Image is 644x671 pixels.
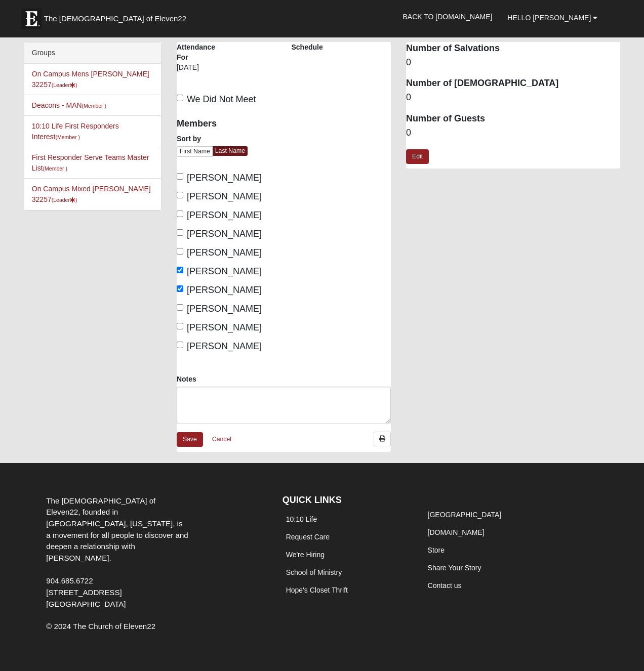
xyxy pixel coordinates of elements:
span: We Did Not Meet [187,94,256,104]
span: [PERSON_NAME] [187,191,262,201]
dt: Number of Salvations [406,42,620,55]
span: [GEOGRAPHIC_DATA] [46,600,126,608]
a: Cancel [206,432,238,447]
span: The [DEMOGRAPHIC_DATA] of Eleven22 [44,14,186,24]
label: Schedule [291,42,323,52]
div: [DATE] [177,62,219,79]
input: [PERSON_NAME] [177,192,183,198]
a: Save [177,432,203,447]
a: Request Care [286,533,330,541]
span: © 2024 The Church of Eleven22 [46,622,155,631]
small: (Leader ) [52,82,77,88]
a: Back to [DOMAIN_NAME] [395,4,500,29]
span: [PERSON_NAME] [187,285,262,295]
h4: Members [177,118,276,130]
div: Groups [24,43,161,64]
div: The [DEMOGRAPHIC_DATA] of Eleven22, founded in [GEOGRAPHIC_DATA], [US_STATE], is a movement for a... [38,495,196,610]
a: We're Hiring [286,551,325,559]
span: [PERSON_NAME] [187,229,262,239]
a: Contact us [428,581,462,590]
label: Attendance For [177,42,219,62]
a: 10:10 Life [286,515,317,523]
input: [PERSON_NAME] [177,323,183,329]
span: [PERSON_NAME] [187,173,262,183]
a: Hello [PERSON_NAME] [500,5,605,30]
span: [PERSON_NAME] [187,304,262,314]
a: Edit [406,149,429,164]
a: School of Ministry [286,568,342,576]
small: (Leader ) [52,197,77,203]
input: [PERSON_NAME] [177,267,183,273]
input: [PERSON_NAME] [177,304,183,311]
small: (Member ) [56,134,80,140]
a: First Name [177,146,213,157]
img: Eleven22 logo [21,9,42,29]
label: Sort by [177,134,201,144]
label: Notes [177,374,196,384]
a: On Campus Mixed [PERSON_NAME] 32257(Leader) [32,185,151,203]
span: [PERSON_NAME] [187,266,262,276]
input: [PERSON_NAME] [177,229,183,236]
input: We Did Not Meet [177,95,183,101]
input: [PERSON_NAME] [177,248,183,255]
a: Last Name [213,146,248,156]
a: Store [428,546,445,554]
span: [PERSON_NAME] [187,341,262,351]
dd: 0 [406,91,620,104]
a: [DOMAIN_NAME] [428,528,485,536]
span: Hello [PERSON_NAME] [507,14,591,22]
span: [PERSON_NAME] [187,322,262,332]
a: Print Attendance Roster [374,432,391,446]
dt: Number of Guests [406,112,620,125]
a: [GEOGRAPHIC_DATA] [428,511,502,519]
span: [PERSON_NAME] [187,247,262,258]
a: On Campus Mens [PERSON_NAME] 32257(Leader) [32,70,149,89]
span: [PERSON_NAME] [187,210,262,220]
dd: 0 [406,56,620,69]
dd: 0 [406,127,620,140]
a: Share Your Story [428,564,481,572]
a: The [DEMOGRAPHIC_DATA] of Eleven22 [16,4,219,29]
a: First Responder Serve Teams Master List(Member ) [32,153,149,172]
small: (Member ) [82,103,106,109]
input: [PERSON_NAME] [177,173,183,180]
a: 10:10 Life First Responders Interest(Member ) [32,122,119,141]
input: [PERSON_NAME] [177,211,183,217]
h4: QUICK LINKS [283,495,409,506]
small: (Member ) [43,165,67,172]
dt: Number of [DEMOGRAPHIC_DATA] [406,77,620,90]
input: [PERSON_NAME] [177,285,183,292]
a: Hope's Closet Thrift [286,586,348,594]
input: [PERSON_NAME] [177,342,183,348]
a: Deacons - MAN(Member ) [32,101,106,109]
